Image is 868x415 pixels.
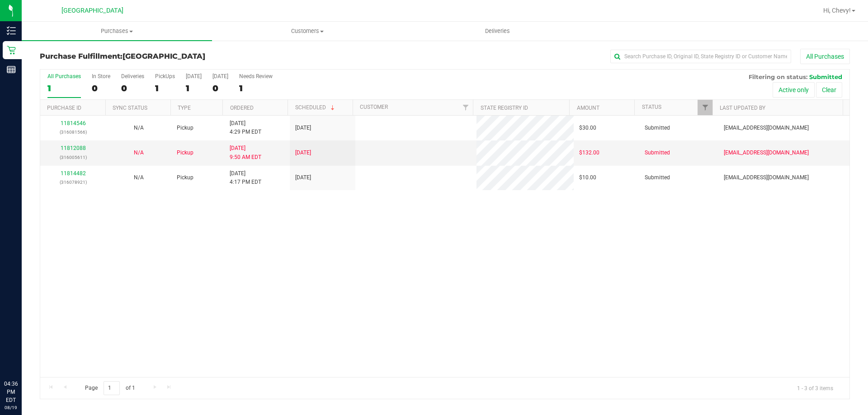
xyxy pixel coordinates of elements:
a: Customers [212,22,402,41]
div: 0 [121,83,144,93]
span: Page of 1 [77,381,142,395]
iframe: Resource center [9,343,36,370]
span: [EMAIL_ADDRESS][DOMAIN_NAME] [724,173,809,182]
a: Status [642,104,661,110]
span: Submitted [645,149,670,157]
span: Deliveries [473,27,522,35]
a: 11814546 [61,120,86,126]
a: Amount [577,105,599,111]
div: [DATE] [212,73,228,79]
span: $30.00 [579,124,596,132]
a: 11814482 [61,170,86,177]
div: 0 [212,83,228,93]
span: Not Applicable [134,149,144,156]
h3: Purchase Fulfillment: [40,52,310,61]
a: Ordered [230,105,254,111]
button: All Purchases [800,49,850,64]
p: (316081566) [46,128,100,136]
a: Sync Status [113,105,147,111]
div: Deliveries [121,73,144,79]
span: Pickup [177,173,193,182]
a: Last Updated By [720,105,765,111]
span: Submitted [645,173,670,182]
a: Type [178,105,191,111]
a: Scheduled [295,104,336,111]
div: 1 [239,83,273,93]
span: [EMAIL_ADDRESS][DOMAIN_NAME] [724,124,809,132]
p: (316005611) [46,153,100,162]
div: In Store [92,73,110,79]
inline-svg: Reports [7,65,16,74]
button: N/A [134,124,144,132]
span: [DATE] [295,124,311,132]
div: 1 [155,83,175,93]
button: N/A [134,173,144,182]
a: State Registry ID [481,105,528,111]
span: Submitted [809,73,842,80]
div: 1 [186,83,202,93]
inline-svg: Retail [7,46,16,55]
p: 04:36 PM EDT [4,380,18,404]
span: 1 - 3 of 3 items [790,381,840,395]
span: Filtering on status: [749,73,807,80]
span: Purchases [22,27,212,35]
div: 0 [92,83,110,93]
span: Submitted [645,124,670,132]
span: [GEOGRAPHIC_DATA] [123,52,205,61]
span: [DATE] [295,173,311,182]
inline-svg: Inventory [7,26,16,35]
div: [DATE] [186,73,202,79]
span: Not Applicable [134,125,144,131]
div: All Purchases [47,73,81,79]
a: 11812088 [61,145,86,151]
div: Needs Review [239,73,273,79]
span: [EMAIL_ADDRESS][DOMAIN_NAME] [724,149,809,157]
a: Filter [458,100,473,115]
a: Deliveries [402,22,593,41]
span: [DATE] [295,149,311,157]
span: [DATE] 9:50 AM EDT [230,144,261,161]
button: Active only [773,82,815,98]
button: N/A [134,149,144,157]
button: Clear [816,82,842,98]
div: 1 [47,83,81,93]
a: Purchase ID [47,105,81,111]
div: PickUps [155,73,175,79]
p: 08/19 [4,404,18,411]
a: Purchases [22,22,212,41]
span: Pickup [177,149,193,157]
input: 1 [104,381,120,395]
span: Customers [212,27,402,35]
span: [DATE] 4:29 PM EDT [230,119,261,136]
span: [DATE] 4:17 PM EDT [230,169,261,187]
p: (316078921) [46,178,100,187]
span: [GEOGRAPHIC_DATA] [61,7,123,14]
span: $132.00 [579,149,599,157]
span: Hi, Chevy! [823,7,851,14]
a: Customer [360,104,388,110]
span: Not Applicable [134,174,144,181]
span: Pickup [177,124,193,132]
input: Search Purchase ID, Original ID, State Registry ID or Customer Name... [610,50,791,63]
a: Filter [698,100,712,115]
span: $10.00 [579,173,596,182]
